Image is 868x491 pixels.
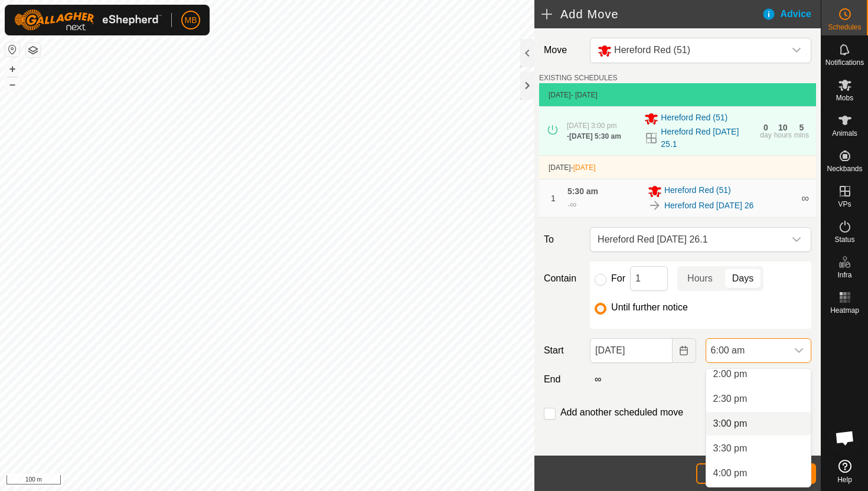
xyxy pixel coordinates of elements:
[573,163,596,172] span: [DATE]
[762,7,821,21] div: Advice
[648,198,662,212] img: To
[5,77,19,91] button: –
[590,374,606,384] label: ∞
[26,43,40,57] button: Map Layers
[551,194,556,203] span: 1
[567,198,576,212] div: -
[830,307,859,314] span: Heatmap
[549,91,571,99] span: [DATE]
[611,274,625,283] label: For
[611,303,688,312] label: Until further notice
[220,476,265,486] a: Privacy Policy
[14,9,162,31] img: Gallagher Logo
[838,201,851,208] span: VPs
[549,163,571,172] span: [DATE]
[541,7,762,21] h2: Add Move
[706,362,811,386] li: 2:00 pm
[706,339,787,362] span: 6:00 am
[279,476,314,486] a: Contact Us
[799,123,804,132] div: 5
[539,343,585,358] label: Start
[763,123,768,132] div: 0
[785,228,808,251] div: dropdown trigger
[732,271,753,286] span: Days
[787,339,811,362] div: dropdown trigger
[673,338,696,363] button: Choose Date
[661,112,727,126] span: Hereford Red (51)
[706,461,811,485] li: 4:00 pm
[713,441,748,456] span: 3:30 pm
[801,192,809,204] span: ∞
[5,42,19,57] button: Reset Map
[713,392,748,406] span: 2:30 pm
[760,132,771,139] div: day
[539,38,585,63] label: Move
[827,420,863,456] div: Open chat
[539,73,618,83] label: EXISTING SCHEDULES
[828,24,861,31] span: Schedules
[827,165,862,172] span: Neckbands
[614,45,690,55] span: Hereford Red (51)
[713,367,748,381] span: 2:00 pm
[821,455,868,488] a: Help
[713,466,748,480] span: 4:00 pm
[794,132,809,139] div: mins
[571,91,598,99] span: - [DATE]
[825,59,864,66] span: Notifications
[539,227,585,252] label: To
[185,14,197,27] span: MB
[836,94,853,102] span: Mobs
[837,271,851,279] span: Infra
[834,236,854,243] span: Status
[570,199,576,210] span: ∞
[593,228,785,251] span: Hereford Red Friday 26.1
[706,387,811,411] li: 2:30 pm
[664,199,753,212] a: Hereford Red [DATE] 26
[569,132,621,140] span: [DATE] 5:30 am
[696,463,755,484] button: Cancel
[567,122,616,130] span: [DATE] 3:00 pm
[713,417,748,431] span: 3:00 pm
[832,130,857,137] span: Animals
[661,126,753,150] a: Hereford Red [DATE] 25.1
[785,38,808,63] div: dropdown trigger
[5,62,19,76] button: +
[837,476,852,483] span: Help
[664,184,731,198] span: Hereford Red (51)
[571,163,596,172] span: -
[539,271,585,286] label: Contain
[567,186,598,196] span: 5:30 am
[593,38,785,63] span: Hereford Red
[706,412,811,436] li: 3:00 pm
[774,132,792,139] div: hours
[539,372,585,387] label: End
[778,123,788,132] div: 10
[687,271,713,286] span: Hours
[706,437,811,460] li: 3:30 pm
[567,131,621,142] div: -
[560,408,683,417] label: Add another scheduled move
